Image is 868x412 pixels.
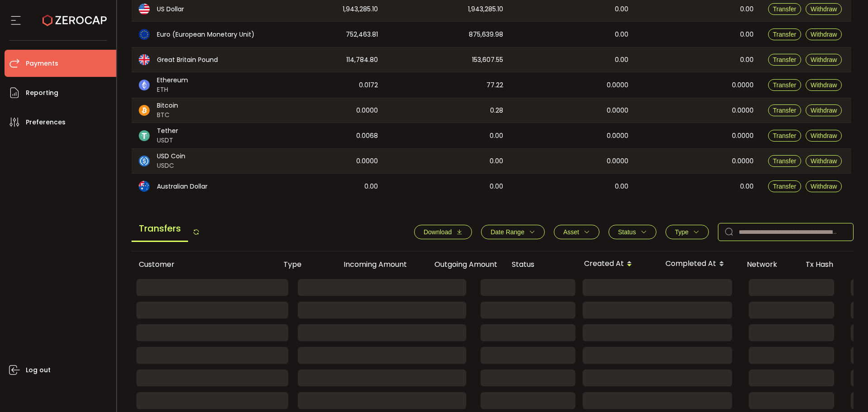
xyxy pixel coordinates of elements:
span: 752,463.81 [346,29,378,40]
span: Transfer [773,31,797,38]
button: Transfer [768,3,802,15]
span: Status [618,228,636,236]
button: Transfer [768,54,802,66]
button: Transfer [768,104,802,116]
span: ETH [157,85,188,95]
span: 77.22 [486,80,503,90]
span: Date Range [491,228,524,236]
span: 0.00 [490,131,503,141]
span: 0.28 [490,105,503,116]
span: 0.0000 [607,156,628,166]
span: 114,784.80 [346,55,378,65]
div: Outgoing Amount [414,259,505,270]
span: 0.00 [615,181,628,192]
button: Withdraw [806,180,842,192]
button: Transfer [768,180,802,192]
span: Payments [26,57,58,70]
span: USD Coin [157,152,185,161]
span: Transfer [773,81,797,89]
span: 0.0000 [607,131,628,141]
button: Transfer [768,28,802,40]
span: 0.00 [490,181,503,192]
span: 0.0000 [607,80,628,90]
span: Transfer [773,157,797,165]
span: Withdraw [811,5,837,13]
img: btc_portfolio.svg [139,105,150,116]
iframe: Chat Widget [823,369,868,412]
img: aud_portfolio.svg [139,181,150,192]
div: Network [740,259,798,270]
span: 1,943,285.10 [343,4,378,14]
span: Transfer [773,56,797,63]
span: Australian Dollar [157,182,208,191]
div: Completed At [658,256,740,272]
span: 0.00 [740,4,754,14]
span: 0.00 [615,29,628,40]
img: usdc_portfolio.svg [139,156,150,166]
span: 0.0000 [356,156,378,166]
span: Withdraw [811,183,837,190]
button: Withdraw [806,54,842,66]
span: 0.0000 [732,80,754,90]
img: eth_portfolio.svg [139,80,150,90]
button: Date Range [481,225,545,239]
span: Type [675,228,689,236]
span: 0.00 [364,181,378,192]
span: US Dollar [157,5,184,14]
button: Asset [554,225,599,239]
button: Transfer [768,130,802,142]
span: 0.00 [615,4,628,14]
img: gbp_portfolio.svg [139,54,150,65]
span: 0.0000 [356,105,378,116]
button: Download [414,225,472,239]
div: Status [505,259,577,270]
span: Euro (European Monetary Unit) [157,30,255,39]
span: Log out [26,364,51,377]
span: Transfer [773,183,797,190]
div: Created At [577,256,658,272]
span: Tether [157,126,178,136]
span: Withdraw [811,107,837,114]
span: Withdraw [811,132,837,139]
button: Withdraw [806,155,842,167]
span: 153,607.55 [472,55,503,65]
span: 0.00 [615,55,628,65]
span: 0.0000 [732,131,754,141]
span: Preferences [26,116,66,129]
span: Withdraw [811,56,837,63]
span: Ethereum [157,76,188,85]
span: Transfer [773,107,797,114]
span: Great Britain Pound [157,55,218,65]
button: Withdraw [806,28,842,40]
span: BTC [157,110,178,120]
span: Download [424,228,452,236]
span: 0.0000 [732,156,754,166]
button: Withdraw [806,79,842,91]
span: Withdraw [811,31,837,38]
button: Withdraw [806,130,842,142]
span: 0.0000 [607,105,628,116]
span: 875,639.98 [469,29,503,40]
span: 0.00 [490,156,503,166]
span: Reporting [26,86,58,99]
button: Withdraw [806,3,842,15]
span: 0.00 [740,181,754,192]
span: 0.0068 [356,131,378,141]
button: Withdraw [806,104,842,116]
span: USDC [157,161,185,170]
button: Transfer [768,79,802,91]
button: Status [609,225,656,239]
div: Incoming Amount [324,259,414,270]
span: 0.00 [740,55,754,65]
span: Withdraw [811,157,837,165]
span: 0.00 [740,29,754,40]
span: 0.0172 [359,80,378,90]
button: Transfer [768,155,802,167]
span: Transfer [773,5,797,13]
span: USDT [157,136,178,145]
span: Bitcoin [157,101,178,110]
img: usd_portfolio.svg [139,4,150,14]
span: Transfer [773,132,797,139]
span: 1,943,285.10 [468,4,503,14]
